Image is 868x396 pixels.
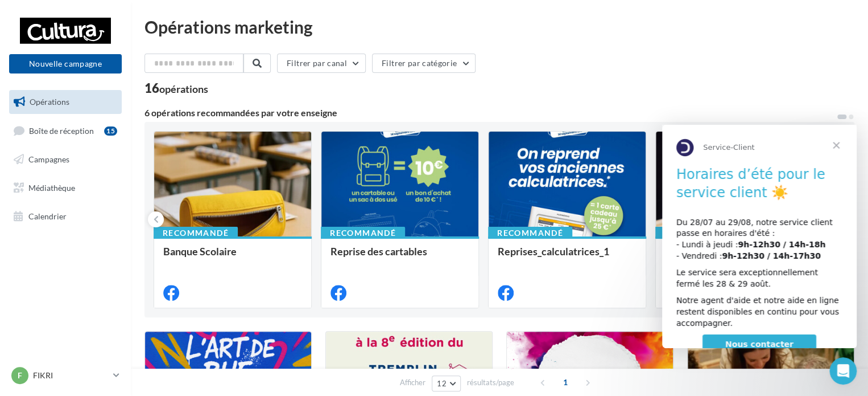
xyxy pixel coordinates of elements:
[829,357,857,385] iframe: Intercom live chat
[154,227,238,239] div: Recommandé
[488,227,572,239] div: Recommandé
[18,370,22,381] span: F
[30,97,69,107] span: Opérations
[7,205,124,228] a: Calendrier
[372,54,476,73] button: Filtrer par catégorie
[28,211,67,221] span: Calendrier
[437,379,447,388] span: 12
[7,176,124,200] a: Médiathèque
[7,90,124,114] a: Opérations
[33,370,109,381] p: FIKRI
[400,377,425,388] span: Afficher
[7,148,124,172] a: Campagnes
[63,215,131,224] span: Nous contacter
[28,154,69,164] span: Campagnes
[40,210,154,230] a: Nous contacter
[29,125,94,135] span: Boîte de réception
[28,183,75,193] span: Médiathèque
[655,227,739,239] div: Recommandé
[9,54,122,74] button: Nouvelle campagne
[144,82,208,95] div: 16
[9,365,122,386] a: F FIKRI
[277,54,366,73] button: Filtrer par canal
[159,84,208,94] div: opérations
[556,373,574,391] span: 1
[104,126,117,136] div: 15
[662,125,857,348] iframe: Intercom live chat message
[467,377,514,388] span: résultats/page
[163,245,237,258] span: Banque Scolaire
[144,108,836,117] div: 6 opérations recommandées par votre enseigne
[432,375,461,391] button: 12
[144,18,854,35] div: Opérations marketing
[330,245,427,258] span: Reprise des cartables
[7,119,124,143] a: Boîte de réception15
[321,227,405,239] div: Recommandé
[498,245,609,258] span: Reprises_calculatrices_1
